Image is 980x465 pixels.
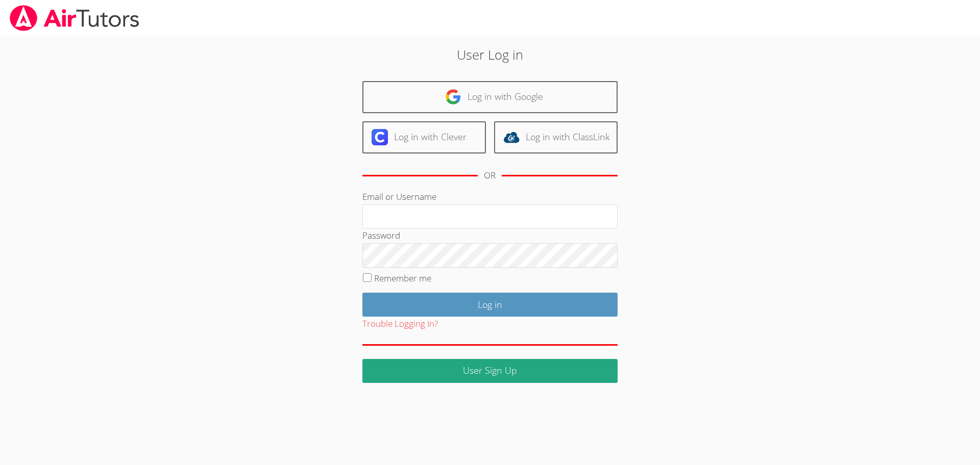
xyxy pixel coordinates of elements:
label: Email or Username [362,191,436,202]
label: Password [362,229,400,241]
h2: User Log in [226,45,755,64]
a: User Sign Up [362,359,618,383]
input: Log in [362,293,618,317]
img: classlink-logo-d6bb404cc1216ec64c9a2012d9dc4662098be43eaf13dc465df04b49fa7ab582.svg [503,129,520,145]
div: OR [484,168,496,183]
label: Remember me [374,272,431,284]
img: clever-logo-6eab21bc6e7a338710f1a6ff85c0baf02591cd810cc4098c63d3a4b26e2feb20.svg [372,129,388,145]
img: airtutors_banner-c4298cdbf04f3fff15de1276eac7730deb9818008684d7c2e4769d2f7ddbe033.png [9,5,140,31]
a: Log in with ClassLink [494,121,618,153]
img: google-logo-50288ca7cdecda66e5e0955fdab243c47b7ad437acaf1139b6f446037453330a.svg [445,89,461,105]
button: Trouble Logging In? [362,317,438,331]
a: Log in with Clever [362,121,486,153]
a: Log in with Google [362,81,618,113]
